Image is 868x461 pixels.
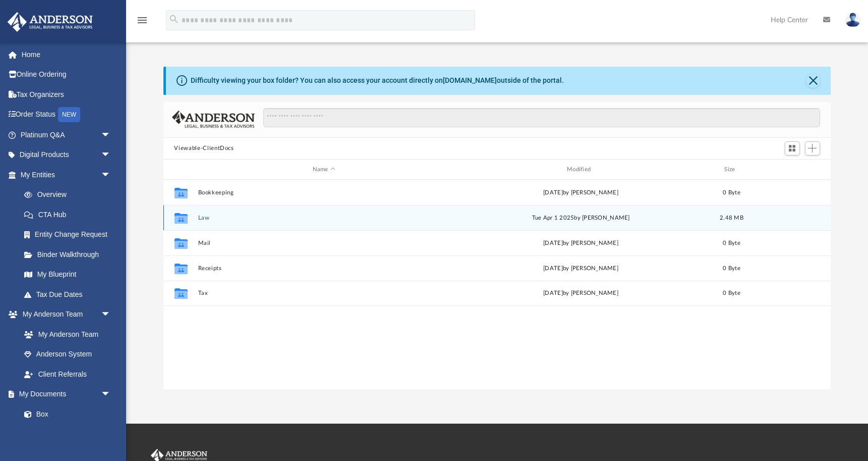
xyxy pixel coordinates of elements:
a: Overview [14,185,126,205]
a: My Anderson Teamarrow_drop_down [7,304,121,325]
div: [DATE] by [PERSON_NAME] [454,239,707,248]
a: Entity Change Request [14,225,126,245]
a: Tax Organizers [7,84,126,105]
a: CTA Hub [14,204,126,225]
button: Switch to Grid View [785,141,800,156]
a: Home [7,44,126,65]
span: arrow_drop_down [101,165,121,185]
div: [DATE] by [PERSON_NAME] [454,289,707,298]
div: id [756,165,827,174]
span: 2.48 MB [720,215,743,221]
div: grid [163,180,831,389]
a: My Documentsarrow_drop_down [7,384,121,404]
div: [DATE] by [PERSON_NAME] [454,264,707,273]
a: Anderson System [14,344,121,365]
img: User Pic [845,13,860,27]
i: search [168,14,180,25]
input: Search files and folders [263,108,820,127]
div: Size [711,165,751,174]
a: Platinum Q&Aarrow_drop_down [7,125,126,145]
div: id [167,165,193,174]
button: Close [806,74,820,88]
a: Binder Walkthrough [14,244,126,265]
button: Receipts [198,265,450,272]
button: Mail [198,240,450,246]
button: Add [805,141,820,156]
div: Tue Apr 1 2025 by [PERSON_NAME] [454,214,707,223]
a: Tax Due Dates [14,284,126,304]
a: My Blueprint [14,265,121,285]
span: 0 Byte [723,291,740,296]
a: Digital Productsarrow_drop_down [7,145,126,165]
button: Law [198,215,450,221]
a: My Anderson Team [14,324,116,344]
a: My Entitiesarrow_drop_down [7,165,126,185]
button: Viewable-ClientDocs [174,144,234,153]
div: Difficulty viewing your box folder? You can also access your account directly on outside of the p... [191,75,564,86]
img: Anderson Advisors Platinum Portal [5,12,96,32]
a: [DOMAIN_NAME] [443,76,497,84]
span: arrow_drop_down [101,125,121,145]
a: Box [14,404,116,424]
button: Tax [198,290,450,297]
a: Order StatusNEW [7,105,126,125]
div: NEW [58,107,80,122]
div: [DATE] by [PERSON_NAME] [454,188,707,197]
span: arrow_drop_down [101,304,121,325]
div: Name [197,165,450,174]
span: arrow_drop_down [101,145,121,166]
i: menu [136,14,148,26]
a: Client Referrals [14,364,121,384]
span: 0 Byte [723,266,740,271]
button: Bookkeeping [198,189,450,196]
span: 0 Byte [723,190,740,195]
div: Modified [454,165,707,174]
span: 0 Byte [723,240,740,246]
a: Meeting Minutes [14,424,121,444]
a: Online Ordering [7,65,126,85]
a: menu [136,19,148,26]
span: arrow_drop_down [101,384,121,405]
